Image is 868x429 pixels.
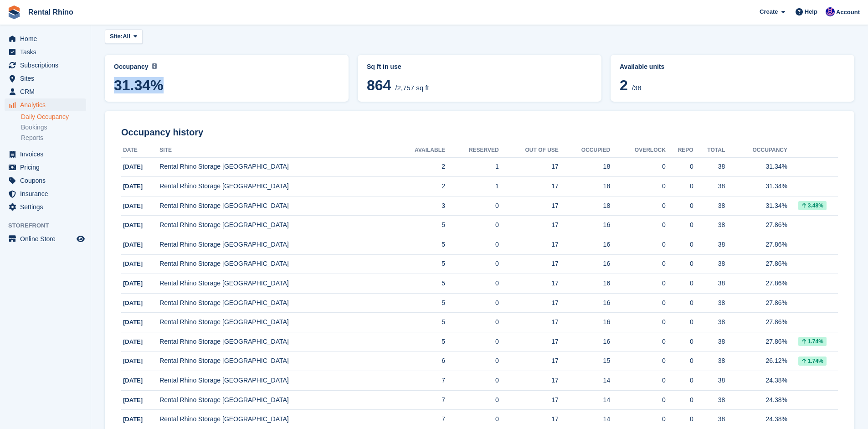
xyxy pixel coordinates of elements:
td: 17 [499,390,559,410]
a: Daily Occupancy [21,113,86,121]
a: Reports [21,134,86,142]
td: 38 [693,216,725,235]
a: menu [5,98,86,111]
div: 18 [559,181,610,191]
div: 0 [666,220,693,230]
span: Coupons [20,174,75,187]
div: 0 [610,201,666,211]
span: [DATE] [123,241,143,248]
td: 38 [693,254,725,274]
a: menu [5,161,86,174]
span: Analytics [20,98,75,111]
td: 17 [499,254,559,274]
div: 0 [666,201,693,211]
td: 5 [390,274,445,294]
div: 0 [666,240,693,249]
div: 1.74% [798,357,827,366]
th: Out of Use [499,143,559,158]
td: 17 [499,293,559,313]
span: Account [836,8,860,17]
span: Help [805,7,817,16]
td: 0 [445,196,499,216]
td: 3 [390,196,445,216]
div: 0 [666,181,693,191]
img: icon-info-grey-7440780725fd019a000dd9b08b2336e03edf1995a4989e88bcd33f0948082b44.svg [152,63,157,69]
td: 27.86% [725,254,787,274]
div: 0 [610,337,666,346]
th: Date [121,143,159,158]
th: Overlock [610,143,666,158]
span: [DATE] [123,280,143,287]
th: Repo [666,143,693,158]
h2: Occupancy history [121,127,838,138]
a: Preview store [75,233,86,244]
td: 17 [499,216,559,235]
td: 17 [499,157,559,177]
td: Rental Rhino Storage [GEOGRAPHIC_DATA] [159,371,390,391]
div: 0 [610,220,666,230]
th: Available [390,143,445,158]
td: 1 [445,177,499,196]
td: 38 [693,332,725,352]
td: 31.34% [725,157,787,177]
td: 17 [499,274,559,294]
div: 16 [559,279,610,288]
td: Rental Rhino Storage [GEOGRAPHIC_DATA] [159,254,390,274]
td: 38 [693,274,725,294]
td: 5 [390,313,445,332]
div: 0 [610,279,666,288]
a: menu [5,174,86,187]
span: [DATE] [123,260,143,267]
td: 38 [693,235,725,255]
div: 0 [610,317,666,327]
span: Insurance [20,187,75,200]
a: menu [5,187,86,200]
button: Site: All [105,29,143,44]
td: 38 [693,371,725,391]
span: [DATE] [123,183,143,190]
div: 1.74% [798,337,827,346]
div: 0 [610,240,666,249]
td: 38 [693,313,725,332]
div: 0 [666,395,693,405]
td: 38 [693,157,725,177]
span: [DATE] [123,300,143,306]
span: [DATE] [123,357,143,364]
span: /2,757 sq ft [395,84,429,92]
td: 17 [499,177,559,196]
div: 0 [610,376,666,385]
td: 0 [445,235,499,255]
a: menu [5,72,86,85]
span: [DATE] [123,416,143,423]
td: 0 [445,313,499,332]
td: 5 [390,254,445,274]
td: 17 [499,332,559,352]
td: 38 [693,196,725,216]
th: Site [159,143,390,158]
td: 0 [445,216,499,235]
th: Occupancy [725,143,787,158]
div: 0 [666,414,693,424]
td: 0 [445,332,499,352]
div: 16 [559,298,610,308]
a: menu [5,233,86,245]
span: CRM [20,85,75,98]
div: 0 [666,376,693,385]
td: 1 [445,157,499,177]
th: Reserved [445,143,499,158]
span: 864 [367,77,391,93]
td: 0 [445,274,499,294]
span: [DATE] [123,202,143,209]
td: 38 [693,293,725,313]
span: Tasks [20,46,75,58]
a: menu [5,148,86,160]
td: 38 [693,390,725,410]
span: [DATE] [123,222,143,228]
a: menu [5,46,86,58]
span: [DATE] [123,338,143,345]
div: 0 [610,181,666,191]
span: Home [20,32,75,45]
td: 27.86% [725,235,787,255]
div: 16 [559,220,610,230]
td: Rental Rhino Storage [GEOGRAPHIC_DATA] [159,177,390,196]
